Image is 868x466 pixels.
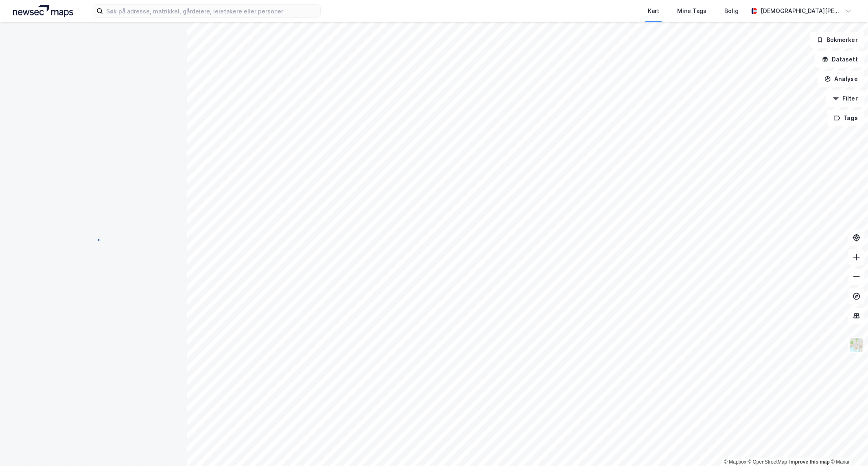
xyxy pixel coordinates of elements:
[648,6,659,16] div: Kart
[789,459,830,465] a: Improve this map
[815,51,865,68] button: Datasett
[818,71,865,87] button: Analyse
[13,5,73,17] img: logo.a4113a55bc3d86da70a041830d287a7e.svg
[677,6,706,16] div: Mine Tags
[827,427,868,466] iframe: Chat Widget
[724,6,739,16] div: Bolig
[87,233,100,246] img: spinner.a6d8c91a73a9ac5275cf975e30b51cfb.svg
[849,337,864,353] img: Z
[103,5,320,17] input: Søk på adresse, matrikkel, gårdeiere, leietakere eller personer
[826,90,865,107] button: Filter
[827,427,868,466] div: Kontrollprogram for chat
[724,459,746,465] a: Mapbox
[748,459,787,465] a: OpenStreetMap
[761,6,842,16] div: [DEMOGRAPHIC_DATA][PERSON_NAME]
[827,110,865,126] button: Tags
[810,32,865,48] button: Bokmerker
